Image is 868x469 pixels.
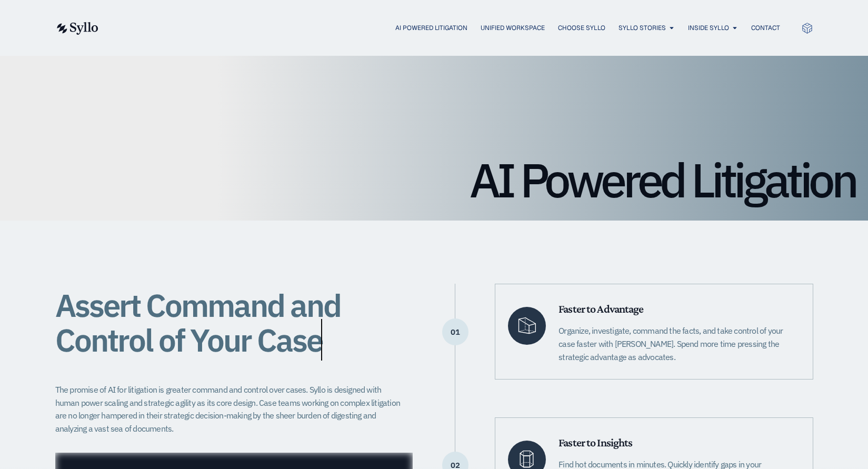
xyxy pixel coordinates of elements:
[119,23,780,33] nav: Menu
[119,23,780,33] div: Menu Toggle
[618,23,666,33] a: Syllo Stories
[751,23,780,33] a: Contact
[558,324,800,363] p: Organize, investigate, command the facts, and take control of your case faster with [PERSON_NAME]...
[55,383,407,435] p: The promise of AI for litigation is greater command and control over cases. Syllo is designed wit...
[688,23,729,33] a: Inside Syllo
[442,465,468,466] p: 02
[55,284,341,361] span: Assert Command and Control of Your Case
[558,302,643,315] span: Faster to Advantage
[395,23,467,33] a: AI Powered Litigation
[13,156,855,204] h1: AI Powered Litigation
[558,23,605,33] a: Choose Syllo
[558,436,632,449] span: Faster to Insights
[55,22,98,35] img: syllo
[442,332,468,333] p: 01
[481,23,545,33] a: Unified Workspace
